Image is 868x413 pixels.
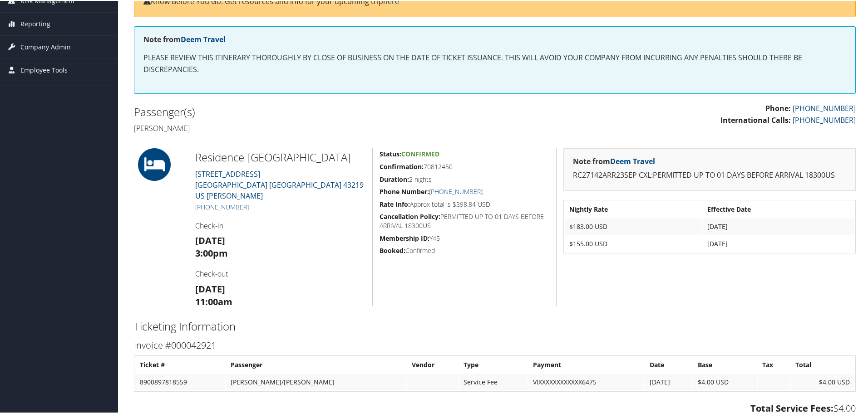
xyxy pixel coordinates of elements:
[565,235,702,251] td: $155.00 USD
[703,218,854,234] td: [DATE]
[143,34,226,44] strong: Note from
[380,233,429,242] strong: Membership ID:
[407,356,458,372] th: Vendor
[791,356,854,372] th: Total
[380,245,405,254] strong: Booked:
[380,186,429,195] strong: Phone Number:
[380,211,440,220] strong: Cancellation Policy:
[380,233,549,242] h5: Y45
[528,373,644,389] td: VIXXXXXXXXXXXX6475
[703,235,854,251] td: [DATE]
[380,174,549,183] h5: 2 nights
[135,356,225,372] th: Ticket #
[720,114,791,124] strong: International Calls:
[134,338,856,351] h3: Invoice #000042921
[459,373,528,389] td: Service Fee
[528,356,644,372] th: Payment
[195,149,365,164] h2: Residence [GEOGRAPHIC_DATA]
[380,245,549,254] h5: Confirmed
[793,102,856,112] a: [PHONE_NUMBER]
[195,246,228,258] strong: 3:00pm
[573,169,846,180] p: RC27142ARR23SEP CXL:PERMITTED UP TO 01 DAYS BEFORE ARRIVAL 18300US
[20,58,68,81] span: Employee Tools
[195,202,249,210] a: [PHONE_NUMBER]
[565,218,702,234] td: $183.00 USD
[765,102,791,112] strong: Phone:
[793,114,856,124] a: [PHONE_NUMBER]
[380,174,409,183] strong: Duration:
[181,34,226,44] a: Deem Travel
[693,356,757,372] th: Base
[645,356,692,372] th: Date
[195,268,365,278] h4: Check-out
[226,356,406,372] th: Passenger
[20,12,50,34] span: Reporting
[429,186,483,195] a: [PHONE_NUMBER]
[693,373,757,389] td: $4.00 USD
[401,149,439,157] span: Confirmed
[134,103,488,119] h2: Passenger(s)
[380,211,549,229] h5: PERMITTED UP TO 01 DAYS BEFORE ARRIVAL 18300US
[20,35,71,58] span: Company Admin
[645,373,692,389] td: [DATE]
[380,161,424,170] strong: Confirmation:
[380,199,410,208] strong: Rate Info:
[791,373,854,389] td: $4.00 USD
[565,200,702,217] th: Nightly Rate
[380,161,549,170] h5: 70812450
[703,200,854,217] th: Effective Date
[380,149,401,157] strong: Status:
[226,373,406,389] td: [PERSON_NAME]/[PERSON_NAME]
[610,155,655,165] a: Deem Travel
[195,168,364,200] a: [STREET_ADDRESS][GEOGRAPHIC_DATA] [GEOGRAPHIC_DATA] 43219 US [PERSON_NAME]
[195,233,225,246] strong: [DATE]
[143,51,846,74] p: PLEASE REVIEW THIS ITINERARY THOROUGHLY BY CLOSE OF BUSINESS ON THE DATE OF TICKET ISSUANCE. THIS...
[195,220,365,230] h4: Check-in
[134,318,856,333] h2: Ticketing Information
[195,282,225,294] strong: [DATE]
[195,295,232,307] strong: 11:00am
[380,199,549,208] h5: Approx total is $398.84 USD
[135,373,225,389] td: 8900897818559
[459,356,528,372] th: Type
[134,122,488,132] h4: [PERSON_NAME]
[573,155,655,165] strong: Note from
[758,356,789,372] th: Tax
